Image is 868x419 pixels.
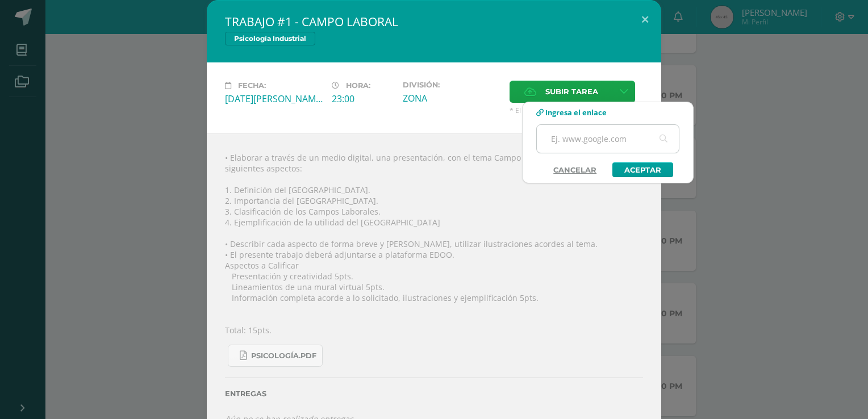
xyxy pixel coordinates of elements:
span: * El tamaño máximo permitido es 50 MB [510,106,643,115]
div: [DATE][PERSON_NAME] [225,93,323,105]
h2: TRABAJO #1 - CAMPO LABORAL [225,14,643,30]
div: 23:00 [332,93,394,105]
span: Hora: [346,81,370,90]
input: Ej. www.google.com [537,125,679,153]
span: Fecha: [238,81,266,90]
label: Entregas [225,389,643,398]
span: PSICOLOGÍA.pdf [251,351,316,361]
a: Cancelar [542,162,608,177]
span: Ingresa el enlace [545,107,607,118]
a: PSICOLOGÍA.pdf [228,345,323,367]
span: Psicología Industrial [225,32,315,45]
a: Aceptar [612,162,673,177]
label: División: [403,81,500,89]
span: Subir tarea [545,81,598,102]
div: ZONA [403,92,500,104]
